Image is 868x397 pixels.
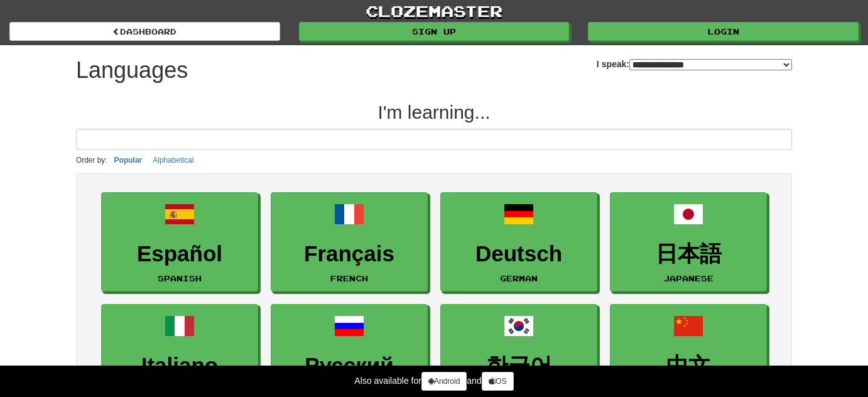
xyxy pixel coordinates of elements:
[629,59,792,70] select: I speak:
[617,242,760,266] h3: 日本語
[278,242,421,266] h3: Français
[111,153,146,167] button: Popular
[108,242,251,266] h3: Español
[447,242,590,266] h3: Deutsch
[447,354,590,378] h3: 한국어
[108,354,251,378] h3: Italiano
[588,22,859,41] a: Login
[663,274,713,283] small: Japanese
[76,58,188,83] h1: Languages
[278,354,421,378] h3: Русский
[101,192,258,292] a: EspañolSpanish
[9,22,280,41] a: dashboard
[76,156,107,165] small: Order by:
[271,192,428,292] a: FrançaisFrench
[610,192,767,292] a: 日本語Japanese
[482,372,514,391] a: iOS
[149,153,197,167] button: Alphabetical
[500,274,538,283] small: German
[158,274,202,283] small: Spanish
[597,58,792,70] label: I speak:
[617,354,760,378] h3: 中文
[330,274,368,283] small: French
[299,22,570,41] a: Sign up
[421,372,467,391] a: Android
[76,102,792,122] h2: I'm learning...
[440,192,597,292] a: DeutschGerman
